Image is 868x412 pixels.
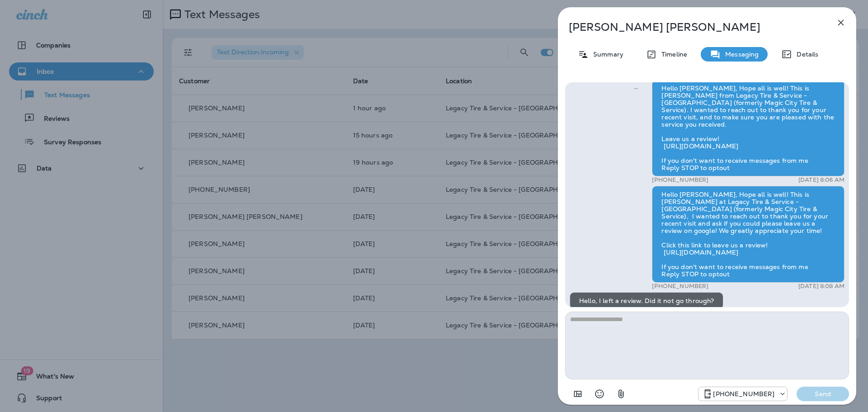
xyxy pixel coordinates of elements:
p: [PHONE_NUMBER] [713,390,774,398]
p: [DATE] 8:06 AM [798,176,844,184]
p: Details [792,51,818,58]
p: [DATE] 8:08 AM [798,283,844,290]
span: Sent [634,84,638,92]
div: Hello, I left a review. Did it not go through? [570,292,723,309]
p: Messaging [721,51,759,58]
div: Hello [PERSON_NAME], Hope all is well! This is [PERSON_NAME] at Legacy Tire & Service - [GEOGRAPH... [652,186,844,283]
p: Timeline [657,51,687,58]
div: Hello [PERSON_NAME], Hope all is well! This is [PERSON_NAME] from Legacy Tire & Service - [GEOGRA... [652,80,844,176]
button: Select an emoji [590,385,609,403]
p: [PHONE_NUMBER] [652,283,708,290]
div: +1 (205) 606-2088 [698,388,787,399]
p: [PERSON_NAME] [PERSON_NAME] [569,21,816,33]
button: Add in a premade template [569,385,587,403]
p: [PHONE_NUMBER] [652,176,708,184]
p: Summary [589,51,623,58]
